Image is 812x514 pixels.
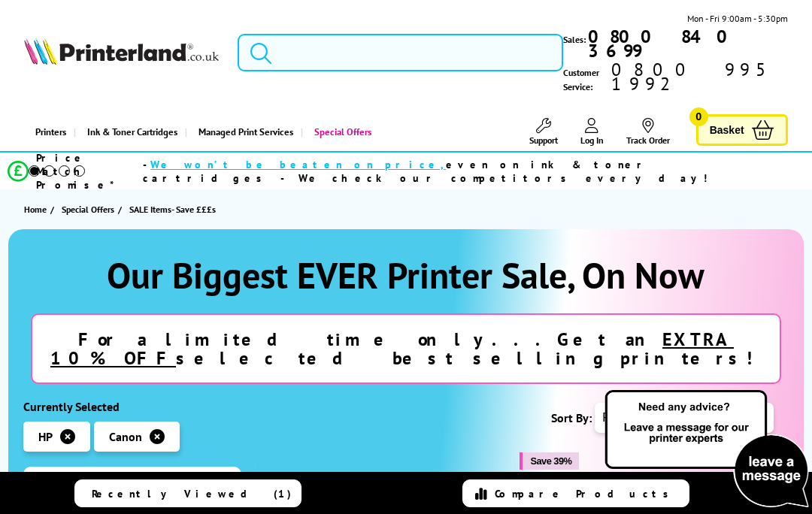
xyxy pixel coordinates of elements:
span: Ink & Toner Cartridges [87,113,177,151]
span: Mon - Fri 9:00am - 5:30pm [687,11,788,26]
img: Printerland Logo [24,38,219,65]
button: Save 39% [520,452,579,470]
span: Log In [580,135,604,146]
img: Open Live Chat window [601,388,812,511]
span: We won’t be beaten on price, [150,158,446,171]
a: Special Offers [301,113,379,151]
a: Special Offers [62,201,118,217]
a: Log In [580,118,604,146]
b: 0800 840 3699 [588,25,738,62]
h1: Our Biggest EVER Printer Sale, On Now [23,252,789,298]
span: HP [38,429,53,444]
span: Canon [109,429,142,444]
div: - even on ink & toner cartridges - We check our competitors every day! [143,158,772,185]
li: modal_Promise [8,158,773,184]
div: Currently Selected [23,399,241,414]
a: Compare Products [462,479,689,507]
a: 0800 840 3699 [586,29,788,58]
a: Basket 0 [696,114,788,147]
span: Recently Viewed (1) [92,487,292,500]
span: 0800 995 1992 [609,62,788,91]
span: Save 39% [530,455,571,467]
span: Customer Service: [563,62,788,94]
a: Ink & Toner Cartridges [74,113,185,151]
span: Sort By: [551,410,592,425]
span: Sales: [563,32,586,47]
u: EXTRA 10% OFF [50,328,734,370]
span: SALE Items- Save £££s [129,204,216,215]
span: Basket [710,120,744,141]
a: Printers [24,113,74,151]
span: Special Offers [62,201,114,217]
a: Track Order [626,118,670,146]
a: Managed Print Services [185,113,301,151]
span: Price Match Promise* [36,151,143,192]
a: Recently Viewed (1) [74,479,301,507]
span: Compare Products [495,487,677,500]
a: Support [529,118,558,146]
a: Printerland Logo [24,38,219,68]
a: Home [24,201,50,217]
span: 0 [689,107,708,126]
strong: For a limited time only...Get an selected best selling printers! [50,328,762,370]
span: Support [529,135,558,146]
